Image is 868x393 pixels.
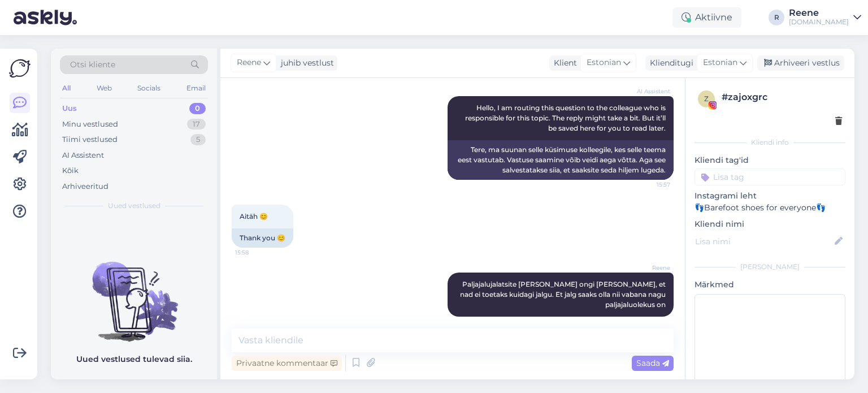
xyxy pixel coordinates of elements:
[722,90,842,104] div: # zajoxgrc
[703,57,737,69] span: Estonian
[789,8,849,18] div: Reene
[789,8,861,27] a: Reene[DOMAIN_NAME]
[757,55,844,71] div: Arhiveeri vestlus
[695,154,845,166] p: Kliendi tag'id
[237,57,261,69] span: Reene
[789,18,849,27] div: [DOMAIN_NAME]
[549,57,577,69] div: Klient
[460,280,667,309] span: Paljajalujalatsite [PERSON_NAME] ongi [PERSON_NAME], et nad ei toetaks kuidagi jalgu. Et jalg saa...
[628,87,670,96] span: AI Assistent
[76,353,192,365] p: Uued vestlused tulevad siia.
[62,103,77,114] div: Uus
[232,228,293,248] div: Thank you 😊
[187,119,206,130] div: 17
[695,279,845,291] p: Märkmed
[232,356,342,371] div: Privaatne kommentaar
[769,10,784,25] div: R
[62,181,108,192] div: Arhiveeritud
[628,317,670,326] span: 15:58
[695,169,845,185] input: Lisa tag
[672,7,741,28] div: Aktiivne
[240,212,268,221] span: Aitäh 😊
[645,57,693,69] div: Klienditugi
[695,218,845,230] p: Kliendi nimi
[276,57,334,69] div: juhib vestlust
[94,81,114,96] div: Web
[695,137,845,148] div: Kliendi info
[190,134,206,145] div: 5
[108,201,160,211] span: Uued vestlused
[695,235,832,248] input: Lisa nimi
[628,180,670,189] span: 15:57
[184,81,208,96] div: Email
[135,81,163,96] div: Socials
[448,140,674,180] div: Tere, ma suunan selle küsimuse kolleegile, kes selle teema eest vastutab. Vastuse saamine võib ve...
[62,165,79,176] div: Kõik
[51,241,217,343] img: No chats
[587,57,621,69] span: Estonian
[636,358,669,368] span: Saada
[70,59,115,71] span: Otsi kliente
[60,81,73,96] div: All
[189,103,206,114] div: 0
[9,58,31,79] img: Askly Logo
[465,103,667,132] span: Hello, I am routing this question to the colleague who is responsible for this topic. The reply m...
[235,248,277,257] span: 15:58
[62,119,118,130] div: Minu vestlused
[62,150,104,161] div: AI Assistent
[628,264,670,272] span: Reene
[695,202,845,214] p: 👣Barefoot shoes for everyone👣
[62,134,118,145] div: Tiimi vestlused
[695,190,845,202] p: Instagrami leht
[695,262,845,272] div: [PERSON_NAME]
[704,94,709,103] span: z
